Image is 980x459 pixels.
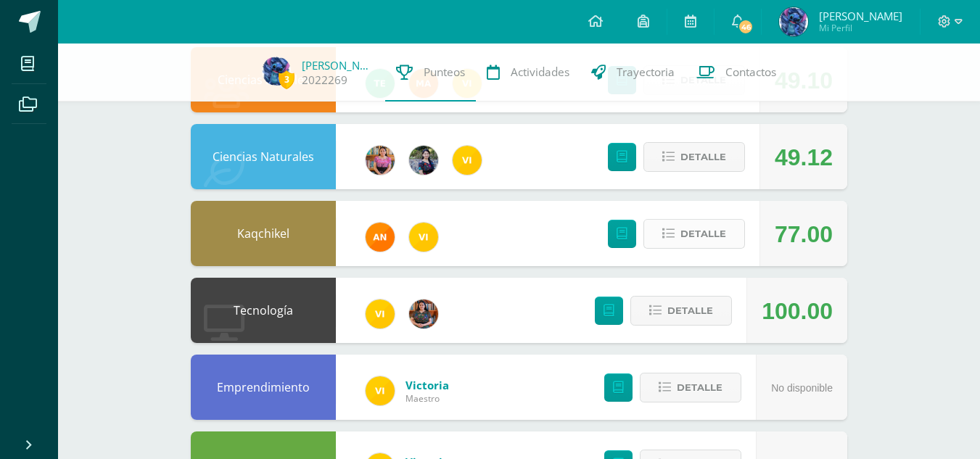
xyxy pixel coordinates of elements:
[191,355,336,420] div: Emprendimiento
[409,223,438,252] img: f428c1eda9873657749a26557ec094a8.png
[819,9,902,23] span: [PERSON_NAME]
[775,202,833,267] div: 77.00
[262,57,291,86] img: 54b23b6154722f9f6becccd9b44b30e1.png
[366,146,395,175] img: e8319d1de0642b858999b202df7e829e.png
[640,373,741,402] button: Detalle
[680,144,726,170] span: Detalle
[762,278,833,344] div: 100.00
[405,378,449,392] a: Victoria
[779,7,808,36] img: 54b23b6154722f9f6becccd9b44b30e1.png
[775,125,833,190] div: 49.12
[302,58,374,73] a: [PERSON_NAME]
[366,223,395,252] img: fc6731ddebfef4a76f049f6e852e62c4.png
[680,220,726,247] span: Detalle
[366,376,395,405] img: f428c1eda9873657749a26557ec094a8.png
[580,44,685,102] a: Trayectoria
[424,65,465,80] span: Punteos
[476,44,580,102] a: Actividades
[453,146,482,175] img: f428c1eda9873657749a26557ec094a8.png
[405,392,449,405] span: Maestro
[819,22,902,34] span: Mi Perfil
[643,142,745,172] button: Detalle
[191,201,336,266] div: Kaqchikel
[385,44,476,102] a: Punteos
[725,65,776,80] span: Contactos
[191,124,336,189] div: Ciencias Naturales
[617,65,675,80] span: Trayectoria
[409,146,438,175] img: b2b209b5ecd374f6d147d0bc2cef63fa.png
[685,44,787,102] a: Contactos
[302,73,347,88] a: 2022269
[667,297,713,324] span: Detalle
[511,65,569,80] span: Actividades
[738,19,754,35] span: 46
[279,70,295,88] span: 3
[630,296,732,326] button: Detalle
[366,299,395,328] img: f428c1eda9873657749a26557ec094a8.png
[191,278,336,343] div: Tecnología
[409,299,438,328] img: 60a759e8b02ec95d430434cf0c0a55c7.png
[771,382,833,394] span: No disponible
[643,219,745,249] button: Detalle
[677,374,722,401] span: Detalle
